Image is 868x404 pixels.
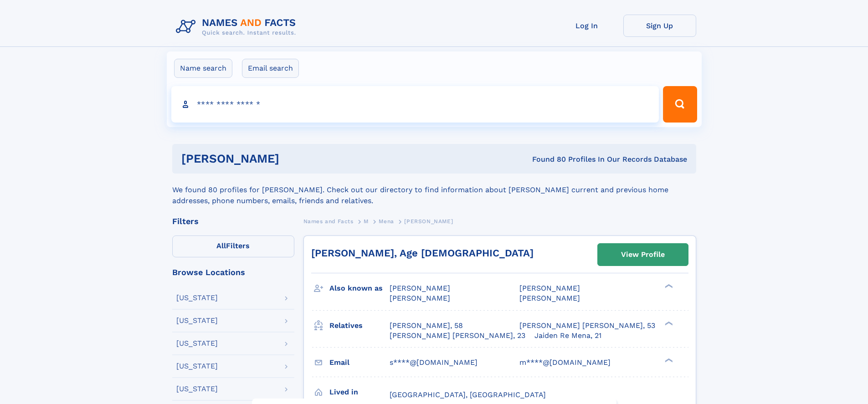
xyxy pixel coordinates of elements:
a: Mena [379,215,394,227]
div: [US_STATE] [176,340,218,347]
div: [US_STATE] [176,385,218,393]
div: [US_STATE] [176,294,218,302]
span: [PERSON_NAME] [519,294,580,302]
div: ❯ [663,320,673,326]
div: ❯ [663,283,673,289]
h3: Relatives [329,318,390,333]
div: [US_STATE] [176,317,218,324]
a: Names and Facts [303,215,354,227]
div: We found 80 profiles for [PERSON_NAME]. Check out our directory to find information about [PERSON... [172,174,696,206]
span: M [364,218,369,225]
h3: Email [329,355,390,370]
div: Browse Locations [172,268,294,276]
span: Mena [379,218,394,225]
a: Sign Up [623,15,696,37]
a: Jaiden Re Mena, 21 [534,331,601,341]
label: Name search [174,59,232,78]
div: ❯ [663,357,673,363]
img: Logo Names and Facts [172,15,303,39]
label: Filters [172,235,294,257]
a: Log In [550,15,623,37]
span: [PERSON_NAME] [519,284,580,292]
a: [PERSON_NAME], Age [DEMOGRAPHIC_DATA] [311,247,534,259]
h1: [PERSON_NAME] [181,153,406,164]
div: View Profile [621,244,665,265]
span: [GEOGRAPHIC_DATA], [GEOGRAPHIC_DATA] [390,390,546,399]
label: Email search [242,59,299,78]
a: [PERSON_NAME] [PERSON_NAME], 53 [519,321,655,331]
div: [US_STATE] [176,363,218,370]
a: View Profile [598,244,688,266]
span: [PERSON_NAME] [404,218,453,225]
span: [PERSON_NAME] [390,294,450,302]
div: Found 80 Profiles In Our Records Database [406,154,687,164]
button: Search Button [663,86,697,123]
h3: Also known as [329,281,390,296]
input: search input [171,86,659,123]
div: Filters [172,217,294,225]
span: [PERSON_NAME] [390,284,450,292]
span: All [216,241,226,250]
a: [PERSON_NAME] [PERSON_NAME], 23 [390,331,525,341]
a: M [364,215,369,227]
h3: Lived in [329,384,390,400]
a: [PERSON_NAME], 58 [390,321,463,331]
